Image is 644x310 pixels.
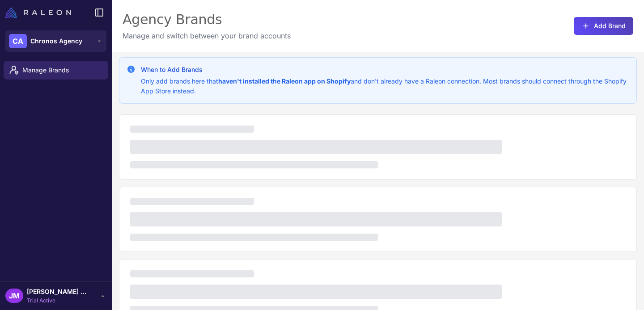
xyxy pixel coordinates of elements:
[218,77,351,85] strong: haven't installed the Raleon app on Shopify
[5,289,23,303] div: JM
[141,76,629,96] p: Only add brands here that and don't already have a Raleon connection. Most brands should connect ...
[30,36,82,46] span: Chronos Agency
[5,7,75,18] a: Raleon Logo
[4,61,108,80] a: Manage Brands
[5,7,71,18] img: Raleon Logo
[141,65,629,75] h3: When to Add Brands
[9,34,27,48] div: CA
[27,287,89,297] span: [PERSON_NAME] Claufer [PERSON_NAME]
[27,297,89,305] span: Trial Active
[123,30,291,41] p: Manage and switch between your brand accounts
[5,30,106,52] button: CAChronos Agency
[574,17,633,35] button: Add Brand
[123,11,291,29] div: Agency Brands
[22,65,101,75] span: Manage Brands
